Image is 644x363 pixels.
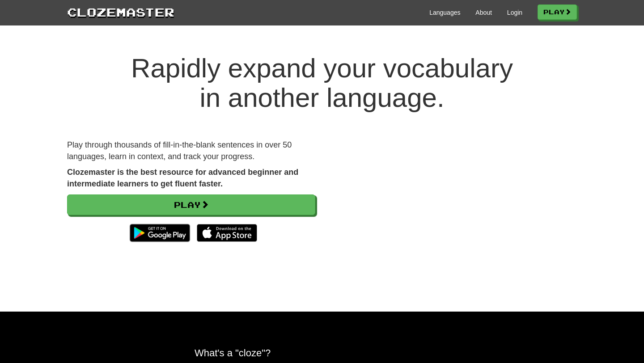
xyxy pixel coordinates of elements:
[429,8,460,17] a: Languages
[67,194,315,215] a: Play
[125,219,195,246] img: Get it on Google Play
[67,139,315,162] p: Play through thousands of fill-in-the-blank sentences in over 50 languages, learn in context, and...
[538,4,577,20] a: Play
[507,8,522,17] a: Login
[195,347,449,359] h2: What's a "cloze"?
[67,4,174,20] a: Clozemaster
[197,224,257,242] img: Download_on_the_App_Store_Badge_US-UK_135x40-25178aeef6eb6b83b96f5f2d004eda3bffbb37122de64afbaef7...
[67,168,298,188] strong: Clozemaster is the best resource for advanced beginner and intermediate learners to get fluent fa...
[475,8,492,17] a: About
